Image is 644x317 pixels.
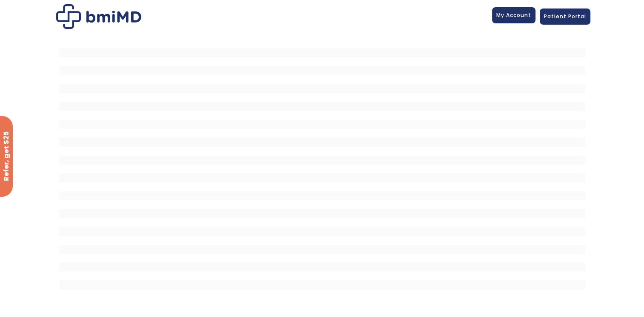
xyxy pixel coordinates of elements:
[7,285,99,310] iframe: Sign Up via Text for Offers
[492,7,535,23] a: My Account
[540,8,590,25] a: Patient Portal
[59,40,585,294] iframe: MDI Patient Messaging Portal
[544,13,586,20] span: Patient Portal
[56,4,141,29] img: Patient Messaging Portal
[496,11,531,19] span: My Account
